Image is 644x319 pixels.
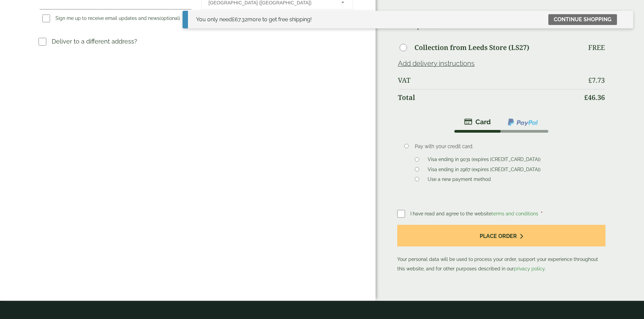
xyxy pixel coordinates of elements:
p: Your personal data will be used to process your order, support your experience throughout this we... [397,225,605,274]
span: £ [232,16,235,23]
th: VAT [398,72,579,88]
p: Deliver to a different address? [52,37,137,46]
a: Continue shopping [548,14,617,25]
button: Place order [397,225,605,247]
span: (optional) [160,16,180,21]
a: terms and conditions [492,211,538,216]
input: Sign me up to receive email updates and news(optional) [42,15,50,22]
img: ppcp-gateway.png [507,118,539,127]
span: £ [588,76,592,85]
a: Add delivery instructions [398,59,475,68]
img: stripe.png [464,118,491,126]
span: 67.32 [232,16,247,23]
abbr: required [541,211,543,216]
span: £ [584,93,588,102]
label: Visa ending in 9031 (expires [CREDIT_CARD_DATA]) [425,157,543,164]
bdi: 7.73 [588,76,605,85]
label: Visa ending in 2967 (expires [CREDIT_CARD_DATA]) [425,167,543,174]
label: Collection from Leeds Store (LS27) [414,44,529,51]
a: privacy policy [514,266,545,271]
div: You only need more to get free shipping! [196,16,312,24]
label: Use a new payment method [425,177,494,184]
p: Pay with your credit card. [415,143,595,150]
span: I have read and agree to the website [410,211,540,216]
label: Sign me up to receive email updates and news [40,16,183,23]
p: Free [588,44,605,52]
bdi: 46.36 [584,93,605,102]
th: Total [398,89,579,106]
